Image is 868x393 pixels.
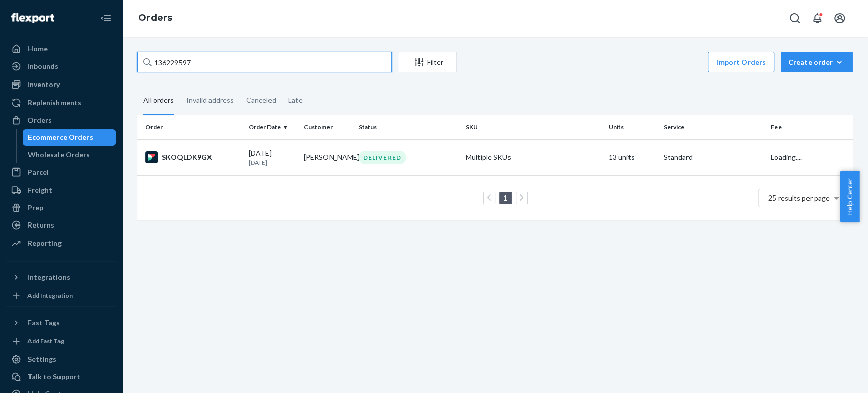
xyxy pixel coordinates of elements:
a: Add Integration [6,290,116,302]
a: Prep [6,200,116,216]
td: Multiple SKUs [462,139,605,175]
div: Home [27,44,48,54]
div: Inventory [27,79,60,90]
a: Talk to Support [6,369,116,385]
a: Parcel [6,164,116,180]
div: DELIVERED [358,151,406,164]
div: Orders [27,115,52,125]
div: Create order [788,57,845,67]
td: 13 units [605,139,660,175]
a: Add Fast Tag [6,335,116,347]
button: Create order [781,52,853,72]
div: Fast Tags [27,318,60,328]
th: SKU [462,115,605,139]
div: Parcel [27,167,49,177]
div: Integrations [27,272,70,283]
div: Canceled [246,87,276,114]
a: Ecommerce Orders [23,129,116,146]
th: Units [605,115,660,139]
div: All orders [143,87,174,115]
div: Filter [398,57,456,67]
button: Import Orders [708,52,774,72]
th: Status [354,115,462,139]
th: Service [660,115,767,139]
div: Ecommerce Orders [28,132,93,143]
button: Close Navigation [96,8,116,29]
div: Add Fast Tag [27,336,64,345]
div: Late [288,87,303,114]
button: Open notifications [807,8,827,29]
a: Inbounds [6,58,116,74]
div: Wholesale Orders [28,150,90,160]
th: Order [137,115,245,139]
a: Home [6,41,116,57]
div: SKOQLDK9GX [145,151,241,163]
a: Orders [138,12,172,23]
div: Invalid address [186,87,234,114]
th: Order Date [245,115,300,139]
a: Freight [6,182,116,199]
div: Returns [27,220,54,230]
button: Open Search Box [785,8,805,29]
div: Add Integration [27,291,73,300]
button: Fast Tags [6,315,116,331]
button: Integrations [6,269,116,286]
button: Help Center [840,171,859,222]
a: Page 1 is your current page [501,193,510,202]
div: Prep [27,203,43,213]
div: Settings [27,354,56,364]
p: Standard [664,152,763,162]
div: [DATE] [249,148,295,167]
a: Wholesale Orders [23,147,116,163]
ol: breadcrumbs [130,4,181,33]
div: Freight [27,185,52,195]
a: Reporting [6,235,116,251]
a: Inventory [6,76,116,93]
div: Replenishments [27,98,81,108]
button: Filter [398,52,457,72]
img: Flexport logo [11,13,54,23]
a: Orders [6,112,116,128]
td: Loading.... [767,139,853,175]
p: [DATE] [249,158,295,167]
input: Search orders [137,52,392,72]
a: Replenishments [6,95,116,111]
div: Talk to Support [27,372,80,382]
a: Returns [6,217,116,233]
td: [PERSON_NAME] [300,139,354,175]
button: Open account menu [829,8,850,29]
div: Inbounds [27,61,58,71]
div: Customer [304,123,350,131]
th: Fee [767,115,853,139]
a: Settings [6,351,116,368]
span: 25 results per page [768,193,830,202]
div: Reporting [27,238,62,248]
